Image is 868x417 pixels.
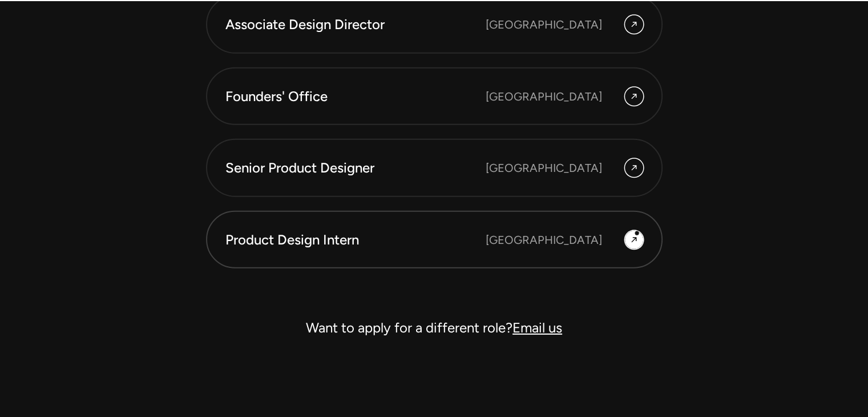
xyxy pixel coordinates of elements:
div: Product Design Intern [225,230,486,250]
div: [GEOGRAPHIC_DATA] [486,88,602,105]
a: Product Design Intern [GEOGRAPHIC_DATA] [206,211,663,269]
div: [GEOGRAPHIC_DATA] [486,159,602,177]
div: Founders' Office [225,87,486,106]
div: [GEOGRAPHIC_DATA] [486,231,602,248]
div: Want to apply for a different role? [206,314,663,342]
a: Founders' Office [GEOGRAPHIC_DATA] [206,67,663,126]
a: Senior Product Designer [GEOGRAPHIC_DATA] [206,139,663,197]
div: Senior Product Designer [225,158,486,178]
a: Email us [512,319,562,336]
